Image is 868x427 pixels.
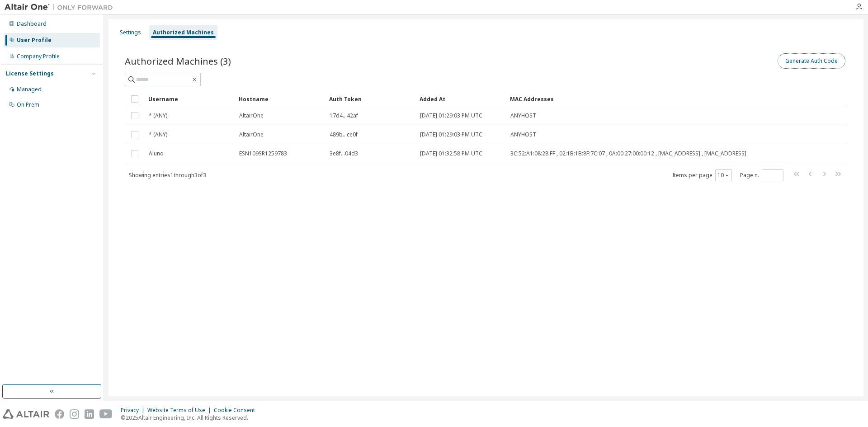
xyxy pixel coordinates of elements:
[99,409,113,419] img: youtube.svg
[17,20,47,28] div: Dashboard
[214,407,260,414] div: Cookie Consent
[120,29,141,36] div: Settings
[121,414,260,422] p: © 2025 Altair Engineering, Inc. All Rights Reserved.
[85,409,94,419] img: linkedin.svg
[740,169,783,181] span: Page n.
[778,53,845,69] button: Generate Auth Code
[55,409,64,419] img: facebook.svg
[330,150,358,157] span: 3e8f...04d3
[510,150,746,157] span: 3C:52:A1:08:28:FF , 02:1B:1B:8F:7C:07 , 0A:00:27:00:00:12 , [MAC_ADDRESS] , [MAC_ADDRESS]
[420,92,503,106] div: Added At
[510,112,536,119] span: ANYHOST
[129,171,206,179] span: Showing entries 1 through 3 of 3
[239,131,264,138] span: AltairOne
[17,53,60,60] div: Company Profile
[510,92,752,106] div: MAC Addresses
[329,92,412,106] div: Auth Token
[330,112,358,119] span: 17d4...42af
[125,55,231,67] span: Authorized Machines (3)
[147,407,214,414] div: Website Terms of Use
[717,172,730,179] button: 10
[149,131,167,138] span: * (ANY)
[148,92,231,106] div: Username
[672,169,732,181] span: Items per page
[121,407,147,414] div: Privacy
[149,150,164,157] span: Aluno
[149,112,167,119] span: * (ANY)
[239,150,287,157] span: ESN109SR1259783
[70,409,79,419] img: instagram.svg
[510,131,536,138] span: ANYHOST
[239,112,264,119] span: AltairOne
[17,101,39,108] div: On Prem
[17,86,42,93] div: Managed
[5,3,118,12] img: Altair One
[420,112,482,119] span: [DATE] 01:29:03 PM UTC
[420,131,482,138] span: [DATE] 01:29:03 PM UTC
[330,131,358,138] span: 489b...ce0f
[420,150,482,157] span: [DATE] 01:32:58 PM UTC
[3,409,49,419] img: altair_logo.svg
[6,70,54,77] div: License Settings
[239,92,322,106] div: Hostname
[153,29,214,36] div: Authorized Machines
[17,37,52,44] div: User Profile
